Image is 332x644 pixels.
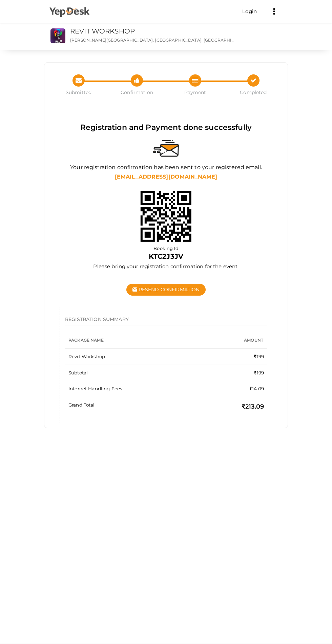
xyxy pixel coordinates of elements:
[153,246,178,251] span: Booking Id
[93,263,238,270] label: Please bring your registration confirmation for the event.
[65,365,207,381] td: Subtotal
[50,28,65,43] img: HTABDKGS_small.png
[65,316,129,322] span: REGISTRATION SUMMARY
[207,397,267,416] td: 213.09
[166,89,224,96] span: Payment
[242,8,257,15] a: Login
[65,397,207,416] td: Grand Total
[224,89,283,96] span: Completed
[49,89,108,96] span: Submitted
[70,37,236,43] p: [PERSON_NAME][GEOGRAPHIC_DATA], [GEOGRAPHIC_DATA], [GEOGRAPHIC_DATA], [GEOGRAPHIC_DATA], [GEOGRAP...
[70,164,262,171] label: Your registration confirmation has been sent to your registered email.
[153,140,179,157] img: sent-email.svg
[115,174,217,180] b: [EMAIL_ADDRESS][DOMAIN_NAME]
[207,365,267,381] td: 199
[254,354,264,359] span: 199
[70,27,135,35] a: REVIT WORKSHOP
[132,183,200,250] img: 68ea6b2546e0fb000176b6ba
[108,89,166,96] span: Confirmation
[65,332,207,349] th: Package Name
[207,381,267,397] td: 14.09
[65,122,267,133] div: Registration and Payment done successfully
[149,252,183,260] b: KTC2J3JV
[207,332,267,349] th: Amount
[139,286,200,293] span: Resend Confirmation
[126,284,206,296] button: Resend Confirmation
[65,381,207,397] td: Internet Handling Fees
[65,348,207,365] td: Revit Workshop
